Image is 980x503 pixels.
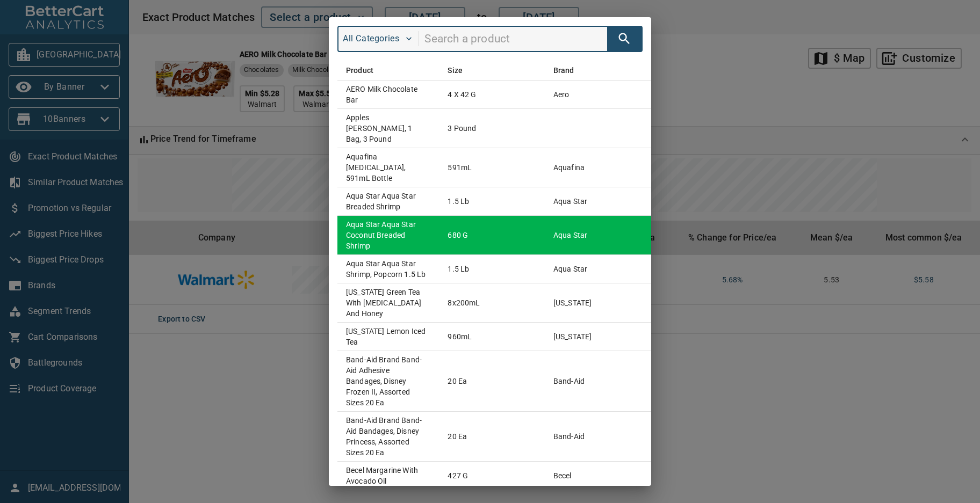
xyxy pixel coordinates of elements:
span: aquafina [553,163,585,172]
td: Band-Aid Brand Band-Aid Adhesive Bandages, Disney Frozen II, Assorted Sizes 20 ea [337,351,439,412]
td: Aqua Star Aqua Star Coconut Breaded Shrimp [337,215,439,254]
span: aqua star [553,197,587,206]
span: 20 ea [448,432,467,441]
td: Aqua Star Aqua Star Shrimp, Popcorn 1.5 lb [337,255,439,283]
span: aqua star [553,265,587,273]
span: aqua star [553,231,587,239]
td: becel margarine with avocado oil [337,462,439,490]
span: All Categories [343,32,412,45]
td: [US_STATE] Green Tea with [MEDICAL_DATA] and Honey [337,283,439,323]
td: Aquafina [MEDICAL_DATA], 591mL Bottle [337,148,439,187]
th: Product [337,61,439,81]
span: 960mL [448,332,472,341]
span: becel [553,471,572,480]
input: search [424,29,607,49]
span: band-aid [553,432,585,441]
span: 3 Pound [448,124,476,133]
td: Apples [PERSON_NAME], 1 bag, 3 Pound [337,108,439,148]
td: Band-Aid Brand Band-Aid Bandages, Disney Princess, Assorted Sizes 20 ea [337,412,439,462]
span: 8x200mL [448,298,480,307]
span: 427 g [448,471,468,480]
span: 1.5 lb [448,197,469,206]
span: aero [553,90,570,99]
button: All Categories [338,29,416,48]
th: Brand [545,61,704,81]
span: 591mL [448,163,472,172]
td: [US_STATE] Lemon Iced Tea [337,323,439,351]
span: 4 x 42 g [448,90,476,99]
span: [US_STATE] [553,298,592,307]
span: 680 g [448,231,468,239]
span: [US_STATE] [553,332,592,341]
span: 1.5 lb [448,265,469,273]
button: search [612,27,637,51]
td: AERO Milk Chocolate bar [337,80,439,108]
td: Aqua Star Aqua Star Breaded Shrimp [337,187,439,215]
th: Size [439,61,544,81]
span: 20 ea [448,377,467,385]
span: band-aid [553,377,585,385]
